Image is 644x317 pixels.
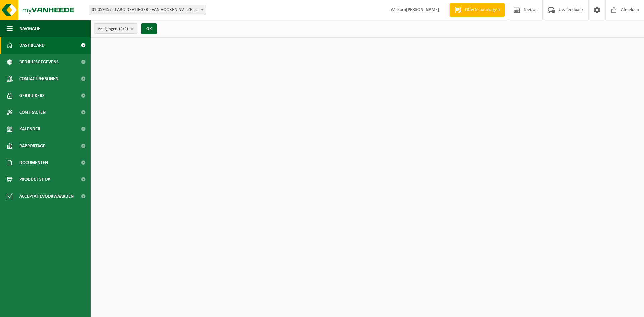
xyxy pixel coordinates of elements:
span: Navigatie [19,20,40,37]
a: Offerte aanvragen [449,3,505,17]
span: Acceptatievoorwaarden [19,188,74,205]
span: Contracten [19,104,46,121]
span: Dashboard [19,37,45,54]
span: Vestigingen [98,24,128,34]
span: Offerte aanvragen [463,7,501,13]
button: OK [141,23,157,34]
span: Rapportage [19,138,45,154]
button: Vestigingen(4/4) [94,23,137,34]
span: 01-059457 - LABO DEVLIEGER - VAN VOOREN NV - ZELZATE [89,5,206,15]
span: Contactpersonen [19,70,58,87]
span: 01-059457 - LABO DEVLIEGER - VAN VOOREN NV - ZELZATE [89,5,206,15]
span: Kalender [19,121,40,138]
span: Bedrijfsgegevens [19,54,59,70]
span: Product Shop [19,171,50,188]
span: Documenten [19,154,48,171]
span: Gebruikers [19,87,45,104]
strong: [PERSON_NAME] [406,7,439,12]
count: (4/4) [119,27,128,31]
